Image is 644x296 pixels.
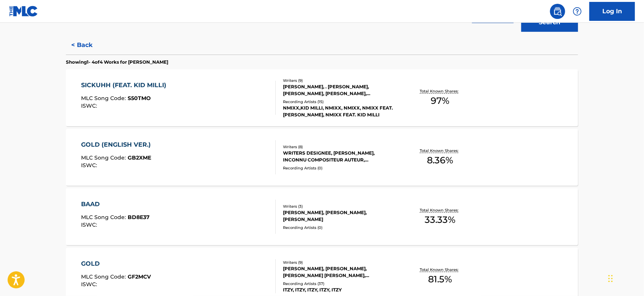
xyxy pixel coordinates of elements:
a: Public Search [550,4,565,19]
iframe: Chat Widget [606,260,644,296]
img: help [573,7,582,16]
p: Total Known Shares: [420,148,460,153]
div: ITZY, ITZY, ITZY, ITZY, ITZY [283,287,397,293]
span: BD8E37 [128,214,150,221]
div: BAAD [81,200,150,209]
span: MLC Song Code : [81,154,128,161]
span: MLC Song Code : [81,95,128,102]
button: < Back [66,36,111,55]
div: SICKUHH (FEAT. KID MILLI) [81,81,170,90]
div: [PERSON_NAME], . [PERSON_NAME], [PERSON_NAME], [PERSON_NAME], [PERSON_NAME], [PERSON_NAME], [PERS... [283,83,397,97]
div: Help [570,4,585,19]
a: BAADMLC Song Code:BD8E37ISWC:Writers (3)[PERSON_NAME], [PERSON_NAME], [PERSON_NAME]Recording Arti... [66,188,578,245]
span: MLC Song Code : [81,214,128,221]
p: Total Known Shares: [420,267,460,273]
span: ISWC : [81,281,99,288]
div: Recording Artists ( 0 ) [283,165,397,171]
div: Recording Artists ( 15 ) [283,99,397,105]
span: ISWC : [81,102,99,109]
p: Total Known Shares: [420,207,460,213]
div: Recording Artists ( 37 ) [283,281,397,287]
div: Writers ( 9 ) [283,260,397,265]
div: Writers ( 3 ) [283,204,397,209]
span: MLC Song Code : [81,273,128,280]
div: [PERSON_NAME], [PERSON_NAME], [PERSON_NAME] [283,209,397,223]
div: 드래그 [608,267,613,290]
div: GOLD (ENGLISH VER.) [81,140,155,149]
span: ISWC : [81,162,99,169]
div: NMIXX,KID MILLI, NMIXX, NMIXX, NMIXX FEAT. [PERSON_NAME], NMIXX FEAT. KID MILLI [283,105,397,118]
span: 97 % [431,94,449,108]
img: MLC Logo [9,6,38,17]
span: GF2MCV [128,273,151,280]
div: Writers ( 9 ) [283,78,397,83]
a: GOLD (ENGLISH VER.)MLC Song Code:GB2XMEISWC:Writers (8)WRITERS DESIGNEE, [PERSON_NAME], INCONNU C... [66,129,578,186]
a: Log In [589,2,635,21]
span: 33.33 % [425,213,455,227]
div: 채팅 위젯 [606,260,644,296]
span: 81.5 % [428,273,452,286]
div: [PERSON_NAME], [PERSON_NAME], [PERSON_NAME] [PERSON_NAME], [PERSON_NAME], [PERSON_NAME], [PERSON_... [283,265,397,279]
span: S50TMO [128,95,151,102]
div: GOLD [81,259,151,268]
div: WRITERS DESIGNEE, [PERSON_NAME], INCONNU COMPOSITEUR AUTEUR, [PERSON_NAME] [PERSON_NAME] [PERSON_... [283,150,397,163]
div: Recording Artists ( 0 ) [283,225,397,230]
span: GB2XME [128,154,152,161]
span: 8.36 % [427,153,453,167]
p: Total Known Shares: [420,88,460,94]
span: ISWC : [81,221,99,228]
p: Showing 1 - 4 of 4 Works for [PERSON_NAME] [66,59,168,66]
a: SICKUHH (FEAT. KID MILLI)MLC Song Code:S50TMOISWC:Writers (9)[PERSON_NAME], . [PERSON_NAME], [PER... [66,69,578,126]
img: search [553,7,562,16]
div: Writers ( 8 ) [283,144,397,150]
